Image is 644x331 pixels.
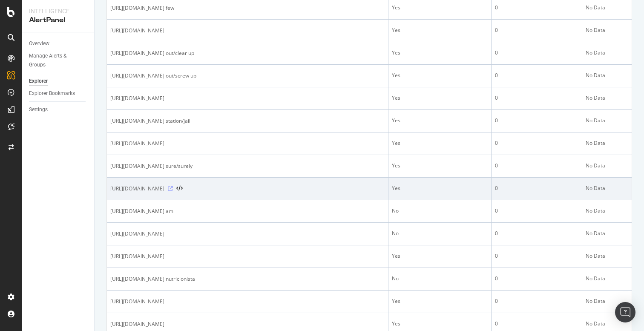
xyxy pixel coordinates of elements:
span: [URL][DOMAIN_NAME] am [110,207,173,216]
div: 0 [495,49,578,57]
div: No Data [586,207,628,215]
div: Explorer Bookmarks [29,89,75,98]
span: [URL][DOMAIN_NAME] [110,184,164,193]
div: No Data [586,72,628,79]
div: Settings [29,105,48,114]
div: 0 [495,230,578,237]
div: No Data [586,275,628,282]
div: Manage Alerts & Groups [29,52,80,69]
div: No Data [586,94,628,102]
a: Manage Alerts & Groups [29,52,88,69]
div: No Data [586,184,628,192]
div: 0 [495,162,578,170]
div: 0 [495,252,578,260]
div: 0 [495,94,578,102]
a: Visit Online Page [168,186,173,191]
div: AlertPanel [29,15,87,25]
div: No Data [586,230,628,237]
div: No Data [586,320,628,328]
div: 0 [495,275,578,282]
div: 0 [495,4,578,12]
div: No Data [586,4,628,12]
div: 0 [495,297,578,305]
span: [URL][DOMAIN_NAME] nutricionista [110,275,195,283]
div: Open Intercom Messenger [615,302,635,322]
span: [URL][DOMAIN_NAME] [110,94,164,103]
div: Overview [29,39,49,48]
a: Explorer Bookmarks [29,89,88,98]
span: [URL][DOMAIN_NAME] [110,230,164,238]
div: 0 [495,320,578,328]
a: Explorer [29,77,88,86]
div: 0 [495,139,578,147]
div: No Data [586,252,628,260]
span: [URL][DOMAIN_NAME] [110,139,164,148]
span: [URL][DOMAIN_NAME] out/screw up [110,72,196,80]
div: Yes [392,26,488,34]
div: Yes [392,297,488,305]
div: Intelligence [29,7,87,15]
div: No [392,207,488,215]
div: No [392,230,488,237]
span: [URL][DOMAIN_NAME] [110,252,164,261]
div: No Data [586,297,628,305]
div: Yes [392,94,488,102]
div: No [392,275,488,282]
div: Yes [392,117,488,124]
span: [URL][DOMAIN_NAME] [110,26,164,35]
div: Yes [392,252,488,260]
div: 0 [495,184,578,192]
button: View HTML Source [176,186,183,192]
div: No Data [586,139,628,147]
div: Yes [392,320,488,328]
div: 0 [495,207,578,215]
div: Yes [392,4,488,12]
div: Yes [392,184,488,192]
div: Explorer [29,77,48,86]
span: [URL][DOMAIN_NAME] sure/surely [110,162,193,170]
span: [URL][DOMAIN_NAME] few [110,4,174,12]
div: Yes [392,162,488,170]
div: Yes [392,139,488,147]
div: Yes [392,72,488,79]
span: [URL][DOMAIN_NAME] out/clear up [110,49,194,58]
div: 0 [495,117,578,124]
a: Settings [29,105,88,114]
div: No Data [586,117,628,124]
a: Overview [29,39,88,48]
span: [URL][DOMAIN_NAME] [110,320,164,328]
div: 0 [495,72,578,79]
div: No Data [586,162,628,170]
span: [URL][DOMAIN_NAME] [110,297,164,306]
div: Yes [392,49,488,57]
div: No Data [586,49,628,57]
div: 0 [495,26,578,34]
span: [URL][DOMAIN_NAME] station/jail [110,117,190,125]
div: No Data [586,26,628,34]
